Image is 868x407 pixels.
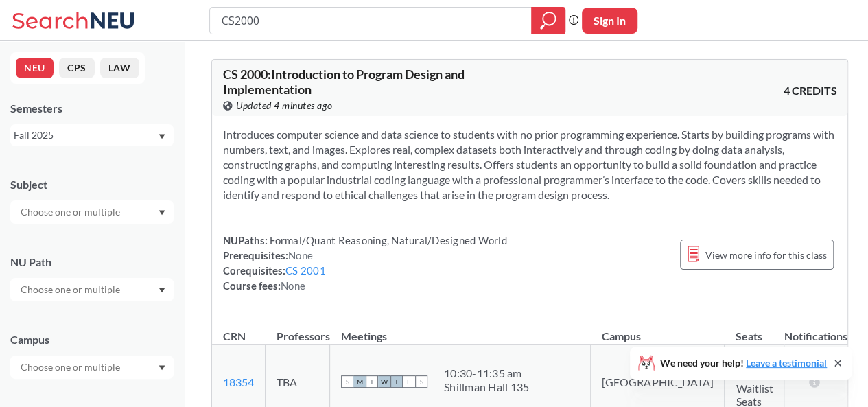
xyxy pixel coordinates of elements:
[540,11,556,30] svg: magnifying glass
[223,67,465,97] span: CS 2000 : Introduction to Program Design and Implementation
[784,315,847,345] th: Notifications
[14,281,129,298] input: Choose one or multiple
[14,128,157,143] div: Fall 2025
[10,200,174,224] div: Dropdown arrow
[10,177,174,192] div: Subject
[444,380,529,394] div: Shillman Hall 135
[353,375,366,388] span: M
[223,127,836,202] section: Introduces computer science and data science to students with no prior programming experience. St...
[236,98,333,113] span: Updated 4 minutes ago
[159,134,165,139] svg: Dropdown arrow
[10,255,174,270] div: NU Path
[266,315,330,345] th: Professors
[415,375,427,388] span: S
[285,264,326,277] a: CS 2001
[16,58,54,78] button: NEU
[220,9,521,32] input: Class, professor, course number, "phrase"
[59,58,95,78] button: CPS
[268,234,507,246] span: Formal/Quant Reasoning, Natural/Designed World
[223,233,507,293] div: NUPaths: Prerequisites: Corequisites: Course fees:
[100,58,139,78] button: LAW
[159,288,165,293] svg: Dropdown arrow
[591,315,725,345] th: Campus
[14,359,129,375] input: Choose one or multiple
[281,279,305,292] span: None
[341,375,353,388] span: S
[223,375,254,388] a: 18354
[159,365,165,371] svg: Dropdown arrow
[366,375,378,388] span: T
[582,8,637,34] button: Sign In
[10,356,174,379] div: Dropdown arrow
[403,375,415,388] span: F
[705,246,826,264] span: View more info for this class
[14,204,129,220] input: Choose one or multiple
[725,315,784,345] th: Seats
[10,124,174,146] div: Fall 2025Dropdown arrow
[378,375,390,388] span: W
[10,278,174,301] div: Dropdown arrow
[660,358,827,368] span: We need your help!
[531,7,565,34] div: magnifying glass
[390,375,403,388] span: T
[783,83,836,98] span: 4 CREDITS
[330,315,591,345] th: Meetings
[10,332,174,347] div: Campus
[10,101,174,116] div: Semesters
[288,249,313,261] span: None
[444,367,529,380] div: 10:30 - 11:35 am
[746,357,827,369] a: Leave a testimonial
[223,329,246,344] div: CRN
[159,210,165,216] svg: Dropdown arrow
